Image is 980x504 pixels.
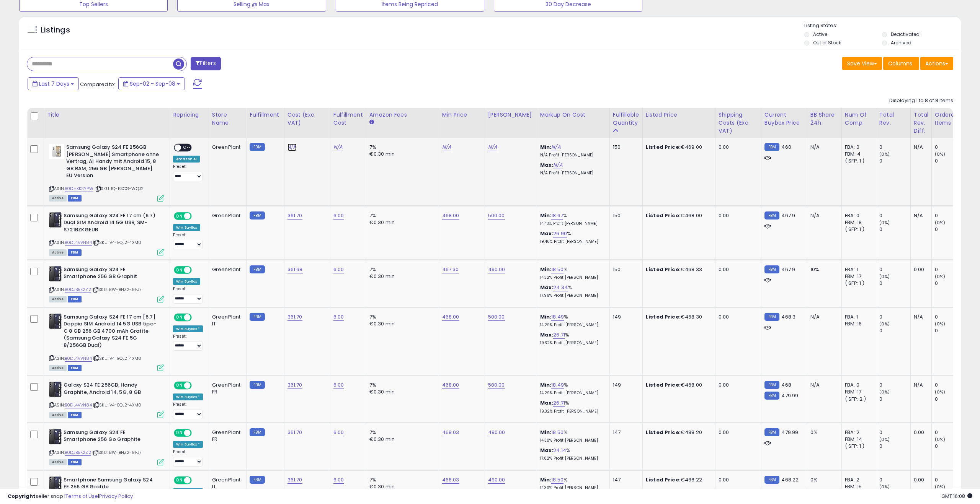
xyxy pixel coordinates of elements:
span: Compared to: [80,81,115,88]
small: FBM [250,428,265,436]
div: 0 [935,396,966,403]
div: Ordered Items [935,111,963,127]
span: | SKU: V4-EQL2-4XM0 [93,355,141,361]
img: 31YtuBTyT6L._SL40_.jpg [49,382,62,397]
a: 26.90 [553,230,567,237]
div: 0 [935,212,966,219]
p: 14.29% Profit [PERSON_NAME] [540,390,604,396]
div: 0 [879,144,910,151]
b: Min: [540,266,552,273]
small: FBM [250,313,265,321]
div: GreenPlant [212,144,241,151]
div: 7% [369,429,433,436]
b: Samsung Galaxy S24 FE 256GB [PERSON_NAME] Smartphone ohne Vertrag, AI Handy mit Android 15, 8 GB ... [66,144,159,181]
div: 0 [879,280,910,287]
div: % [540,382,604,396]
a: 468.00 [442,381,459,389]
span: All listings currently available for purchase on Amazon [49,412,67,418]
b: Samsung Galaxy S24 FE 17 cm (6.7) Dual SIM Android 14 5G USB, SM-S721BZKGEUB [64,212,157,236]
div: 0 [879,382,910,389]
div: 7% [369,144,433,151]
small: FBM [764,211,779,219]
div: GreenPlant IT [212,314,241,327]
div: % [540,230,604,244]
small: (0%) [935,389,946,395]
p: 14.32% Profit [PERSON_NAME] [540,275,604,280]
span: Columns [888,60,912,67]
span: 460 [781,143,791,151]
p: 19.32% Profit [PERSON_NAME] [540,409,604,414]
button: Filters [191,57,220,70]
div: % [540,284,604,298]
a: N/A [553,161,562,169]
div: FBA: 2 [845,429,870,436]
label: Out of Stock [813,39,841,46]
p: 14.43% Profit [PERSON_NAME] [540,221,604,226]
span: Last 7 Days [39,80,69,88]
a: 500.00 [488,381,505,389]
small: (0%) [879,219,890,226]
button: Save View [842,57,882,70]
div: 149 [613,382,637,389]
div: Total Rev. [879,111,907,127]
label: Active [813,31,827,37]
a: 361.70 [287,476,302,484]
img: 31YtuBTyT6L._SL40_.jpg [49,212,62,228]
a: 490.00 [488,266,505,273]
span: OFF [191,314,203,320]
a: Privacy Policy [99,493,133,500]
small: FBM [764,143,779,151]
div: 0 [935,226,966,233]
a: B0DL4VVN84 [65,402,92,408]
div: 0 [879,327,910,334]
small: (0%) [879,151,890,157]
div: 0.00 [914,266,926,273]
div: % [540,212,604,226]
div: 0% [810,429,836,436]
span: ON [175,429,184,436]
a: 6.00 [333,381,344,389]
span: ON [175,267,184,273]
div: Win BuyBox * [173,325,203,332]
div: % [540,429,604,443]
div: 0 [935,382,966,389]
div: Min Price [442,111,482,119]
div: FBA: 0 [845,382,870,389]
div: 7% [369,382,433,389]
a: N/A [442,143,451,151]
div: ( SFP: 1 ) [845,280,870,287]
b: Max: [540,284,554,291]
img: 31YtuBTyT6L._SL40_.jpg [49,476,62,492]
span: FBM [68,195,82,202]
div: Preset: [173,164,203,181]
a: N/A [333,143,343,151]
span: 467.9 [781,266,795,273]
div: [PERSON_NAME] [488,111,534,119]
div: ( SFP: 1 ) [845,158,870,164]
small: (0%) [879,321,890,327]
span: ON [175,213,184,219]
span: OFF [191,429,203,436]
small: FBM [250,265,265,273]
div: €0.30 min [369,320,433,327]
a: 18.50 [551,429,563,436]
a: 490.00 [488,476,505,484]
span: | SKU: V4-EQL2-4XM0 [93,402,141,408]
a: Terms of Use [65,493,98,500]
div: FBM: 16 [845,320,870,327]
b: Min: [540,313,552,320]
span: FBM [68,249,82,256]
a: 361.70 [287,212,302,219]
small: (0%) [935,436,946,442]
b: Samsung Galaxy S24 FE Smartphone 256 GB Graphit [64,266,157,282]
div: Cost (Exc. VAT) [287,111,327,127]
small: (0%) [879,436,890,442]
a: 500.00 [488,313,505,321]
div: FBA: 0 [845,144,870,151]
a: N/A [287,143,297,151]
small: (0%) [935,321,946,327]
div: Listed Price [646,111,712,119]
div: 0 [935,266,966,273]
span: FBM [68,365,82,371]
span: | SKU: V4-EQL2-4XM0 [93,239,141,245]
